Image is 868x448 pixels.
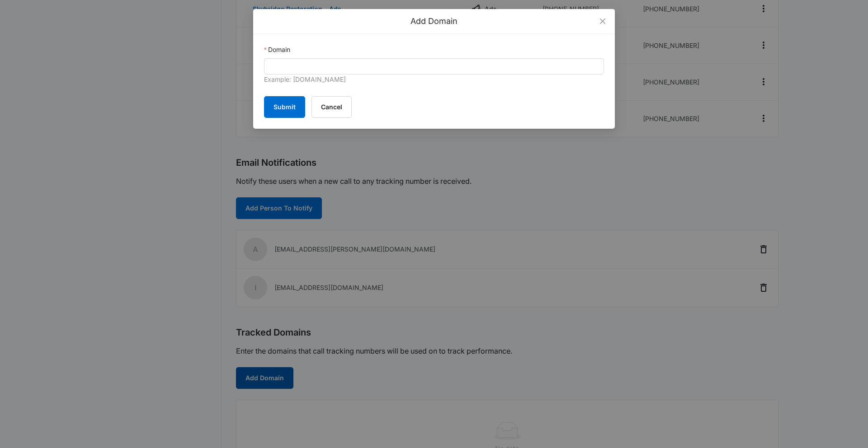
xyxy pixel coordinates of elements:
[311,96,352,118] button: Cancel
[590,9,615,33] button: Close
[599,18,606,25] span: close
[264,75,604,85] div: Example: [DOMAIN_NAME]
[264,58,604,75] input: Domain
[264,45,290,55] label: Domain
[264,96,305,118] button: Submit
[264,16,604,26] div: Add Domain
